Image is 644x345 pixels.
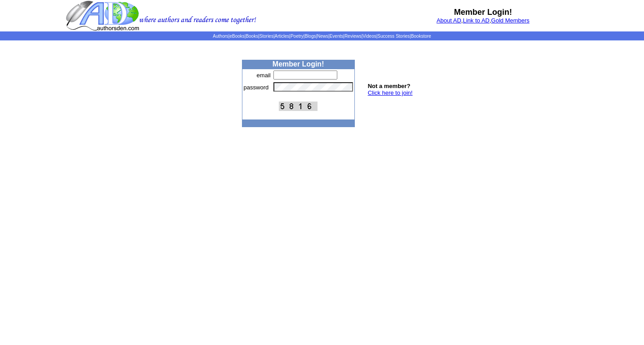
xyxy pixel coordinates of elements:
b: Not a member? [368,83,411,89]
span: | | | | | | | | | | | | [213,34,431,39]
a: Poetry [291,34,304,39]
font: , , [437,17,530,24]
img: This Is CAPTCHA Image [279,102,318,111]
a: Videos [362,34,376,39]
a: Events [330,34,344,39]
a: About AD [437,17,461,24]
a: Link to AD [463,17,489,24]
font: email [257,72,271,79]
a: Blogs [304,34,316,39]
a: Gold Members [491,17,529,24]
a: Bookstore [411,34,431,39]
a: Success Stories [377,34,410,39]
a: News [317,34,328,39]
a: Articles [275,34,290,39]
a: Reviews [344,34,362,39]
a: Stories [259,34,273,39]
a: eBooks [229,34,244,39]
a: Click here to join! [368,89,413,96]
a: Authors [213,34,228,39]
a: Books [246,34,258,39]
b: Member Login! [454,8,512,17]
b: Member Login! [273,60,324,68]
font: password [244,84,269,91]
